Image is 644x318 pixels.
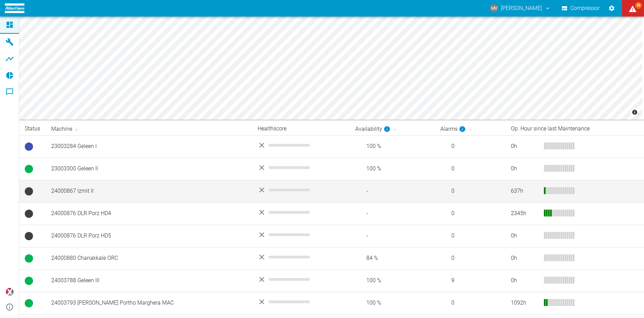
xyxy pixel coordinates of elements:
div: 0 h [511,142,538,150]
div: No data [258,186,344,194]
td: 24000876 DLR Porz HD5 [46,225,252,247]
div: No data [258,231,344,239]
span: 0 [440,187,500,195]
td: 24003793 [PERSON_NAME] Portho Marghera MAC [46,292,252,314]
span: 9 [440,277,500,285]
td: 24003788 Geleen III [46,269,252,292]
span: 0 [440,165,500,173]
td: 24000880 Chanakkale ORC [46,247,252,269]
span: - [355,232,429,240]
span: No Data [25,187,33,195]
span: No Data [25,232,33,240]
span: 84 % [355,254,429,262]
span: 100 % [355,277,429,285]
span: 100 % [355,299,429,307]
span: Machine [51,125,81,133]
td: 24000867 Izmit II [46,180,252,202]
div: 0 h [511,277,538,285]
div: 0 h [511,165,538,173]
span: 59 [635,2,642,9]
span: 0 [440,210,500,218]
div: calculated for the last 7 days [440,125,466,133]
div: No data [258,163,344,172]
td: 24000876 DLR Porz HD4 [46,202,252,225]
span: 0 [440,232,500,240]
span: - [355,210,429,218]
span: Ready to run [25,142,33,151]
span: No Data [25,210,33,218]
button: Settings [605,2,618,14]
div: 637 h [511,187,538,195]
div: No data [258,253,344,261]
div: 1092 h [511,299,538,307]
div: calculated for the last 7 days [355,125,390,133]
td: 23003284 Geleen I [46,135,252,158]
span: Running [25,254,33,263]
th: Op. Hour since last Maintenance [505,123,644,135]
span: - [355,187,429,195]
img: Xplore Logo [6,288,14,296]
div: 0 h [511,232,538,240]
span: 100 % [355,165,429,173]
span: 0 [440,142,500,150]
div: 0 h [511,254,538,262]
span: Running [25,165,33,173]
span: 100 % [355,142,429,150]
div: No data [258,275,344,284]
img: logo [5,3,24,13]
div: No data [258,141,344,149]
span: 0 [440,254,500,262]
td: 23003300 Geleen II [46,158,252,180]
div: No data [258,208,344,216]
div: No data [258,298,344,306]
button: Compressor [560,2,601,14]
div: 2345 h [511,210,538,218]
span: Running [25,277,33,285]
th: Status [19,123,46,135]
span: Running [25,299,33,307]
th: Healthscore [252,123,350,135]
span: 0 [440,299,500,307]
div: MV [490,4,498,12]
button: mirkovollrath@gmail.com [489,2,552,14]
